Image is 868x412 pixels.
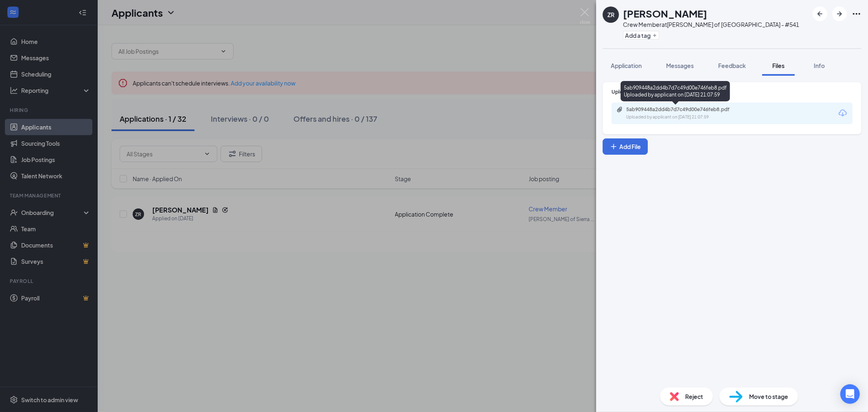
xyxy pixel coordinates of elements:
span: Files [772,62,785,69]
div: 5ab909448a2dd4b7d7c49d00e746feb8.pdf Uploaded by applicant on [DATE] 21:07:59 [621,81,730,101]
h1: [PERSON_NAME] [623,7,707,20]
div: ZR [608,11,614,19]
svg: Paperclip [617,106,623,113]
span: Application [611,62,642,69]
div: Crew Member at [PERSON_NAME] of [GEOGRAPHIC_DATA] - #541 [623,20,799,28]
div: 5ab909448a2dd4b7d7c49d00e746feb8.pdf [626,106,740,113]
span: Feedback [718,62,746,69]
div: Open Intercom Messenger [840,384,860,404]
button: Add FilePlus [603,138,648,155]
svg: Plus [610,142,618,151]
a: Paperclip5ab909448a2dd4b7d7c49d00e746feb8.pdfUploaded by applicant on [DATE] 21:07:59 [617,106,748,121]
button: ArrowLeftNew [813,7,827,21]
div: Uploaded by applicant on [DATE] 21:07:59 [626,114,748,121]
button: PlusAdd a tag [623,31,659,39]
span: Move to stage [749,392,788,401]
svg: ArrowRight [835,9,844,19]
span: Reject [685,392,703,401]
span: Info [814,62,825,69]
svg: Plus [652,33,657,38]
svg: Ellipses [852,9,861,19]
span: Messages [666,62,694,69]
svg: Download [838,108,848,118]
div: Upload Resume [612,88,853,95]
svg: ArrowLeftNew [815,9,825,19]
button: ArrowRight [832,7,847,21]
